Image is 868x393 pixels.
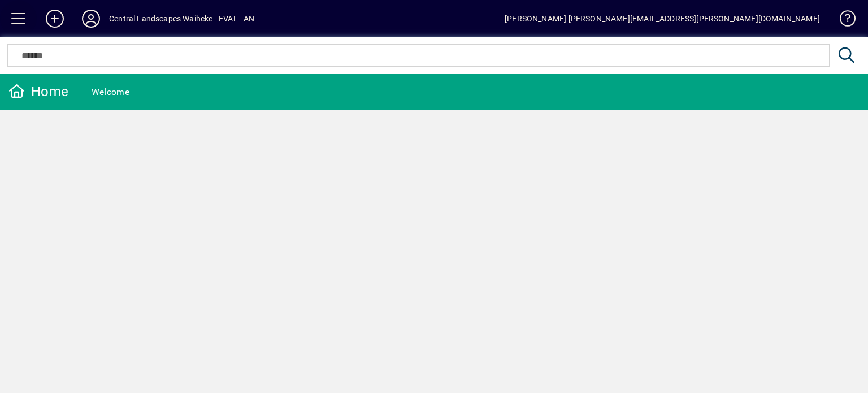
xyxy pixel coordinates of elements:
div: [PERSON_NAME] [PERSON_NAME][EMAIL_ADDRESS][PERSON_NAME][DOMAIN_NAME] [505,10,820,28]
div: Central Landscapes Waiheke - EVAL - AN [109,10,255,28]
button: Profile [73,8,109,29]
button: Add [37,8,73,29]
div: Home [8,83,68,101]
div: Welcome [92,83,129,101]
a: Knowledge Base [831,2,854,39]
